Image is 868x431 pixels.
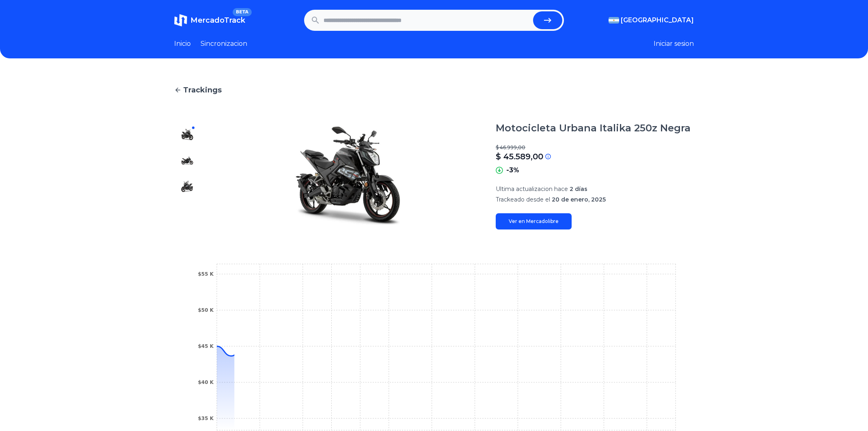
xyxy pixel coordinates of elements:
tspan: $40 K [198,380,214,385]
a: MercadoTrackBETA [174,14,245,27]
span: 20 de enero, 2025 [552,196,606,203]
img: Motocicleta Urbana Italika 250z Negra [181,128,194,141]
tspan: $55 K [198,271,214,277]
button: Iniciar sesion [654,39,694,49]
p: $ 46.999,00 [496,144,694,151]
p: -3% [506,165,519,175]
p: $ 45.589,00 [496,151,543,162]
span: [GEOGRAPHIC_DATA] [621,15,694,25]
tspan: $35 K [198,416,214,421]
a: Trackings [174,84,694,96]
span: Trackeado desde el [496,196,550,203]
a: Inicio [174,39,191,49]
span: 2 días [570,185,587,193]
h1: Motocicleta Urbana Italika 250z Negra [496,122,691,135]
span: MercadoTrack [190,16,245,25]
button: [GEOGRAPHIC_DATA] [609,15,694,25]
a: Sincronizacion [201,39,247,49]
img: Motocicleta Urbana Italika 250z Negra [181,180,194,193]
span: BETA [233,8,252,16]
img: MercadoTrack [174,14,187,27]
img: Motocicleta Urbana Italika 250z Negra [216,122,479,229]
span: Trackings [183,84,222,96]
img: Argentina [609,17,619,24]
a: Ver en Mercadolibre [496,213,572,229]
img: Motocicleta Urbana Italika 250z Negra [181,154,194,167]
tspan: $45 K [198,343,214,349]
span: Ultima actualizacion hace [496,185,568,193]
tspan: $50 K [198,307,214,313]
